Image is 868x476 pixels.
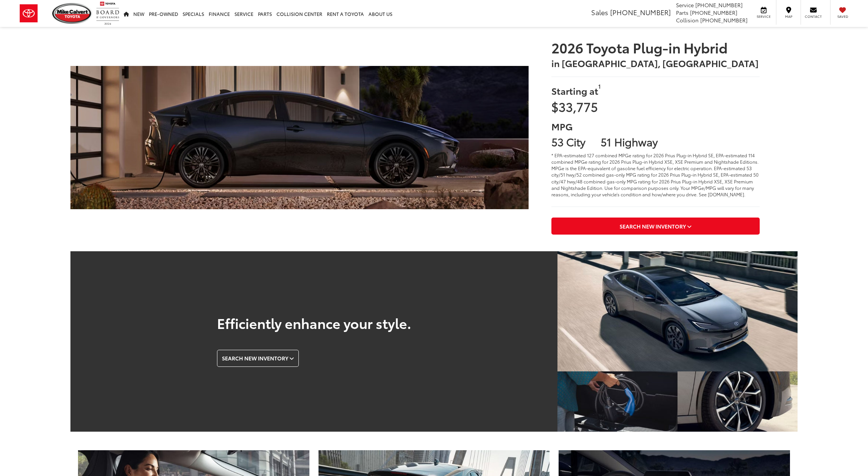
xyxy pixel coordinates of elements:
img: Mike Calvert Toyota [52,3,92,24]
span: Saved [834,14,851,19]
h2: Efficiently enhance your style. [217,316,411,330]
span: in [GEOGRAPHIC_DATA], [GEOGRAPHIC_DATA] [551,58,760,67]
span: [PHONE_NUMBER] [695,1,743,9]
span: Search New Inventory [620,222,686,230]
span: Service [755,14,772,19]
span: [PHONE_NUMBER] [610,7,671,17]
p: 53 City [551,136,585,147]
h3: Starting at [551,86,760,95]
h3: MPG [551,122,760,131]
p: 51 Highway [601,136,760,147]
div: * EPA-estimated 127 combined MPGe rating for 2026 Prius Plug-in Hybrid SE, EPA-estimated 114 comb... [551,152,760,197]
span: Contact [805,14,822,19]
button: Search New Inventory [217,350,299,367]
span: Parts [676,9,688,16]
span: Search New Inventory [222,354,288,362]
p: $33,775 [551,100,760,113]
span: 2026 Toyota Plug-in Hybrid [551,41,760,54]
sup: 1 [598,83,601,90]
span: Sales [591,7,608,17]
span: Collision [676,16,699,24]
span: [PHONE_NUMBER] [700,16,748,24]
span: Service [676,1,694,9]
span: Map [780,14,797,19]
button: Search New Inventory [551,218,760,235]
span: [PHONE_NUMBER] [690,9,737,16]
